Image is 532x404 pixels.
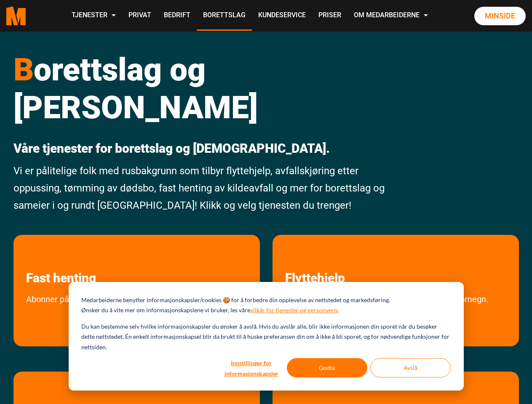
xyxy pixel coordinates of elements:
a: Borettslag [197,1,252,31]
a: les mer om Flyttehjelp [273,235,358,286]
a: Abonner på fast månedlig avhenting av pant og kildeavfall. [13,292,259,342]
p: Våre tjenester for borettslag og [DEMOGRAPHIC_DATA]. [13,141,390,156]
a: Priser [312,1,348,31]
p: Ønsker du å vite mer om informasjonskapslene vi bruker, les våre . [81,305,339,316]
h1: orettslag og [PERSON_NAME] [13,50,390,126]
button: Innstillinger for informasjonskapsler [219,358,284,377]
button: Godta [287,358,367,377]
p: Vi er pålitelige folk med rusbakgrunn som tilbyr flyttehjelp, avfallskjøring etter oppussing, tøm... [13,162,390,214]
a: Tjenester [65,1,122,31]
div: Cookie banner [69,282,464,391]
p: Du kan bestemme selv hvilke informasjonskapsler du ønsker å avslå. Hvis du avslår alle, blir ikke... [81,322,450,353]
span: B [13,51,34,88]
button: Avslå [370,358,451,377]
a: Kundeservice [252,1,312,31]
a: Privat [122,1,158,31]
a: Bedrift [158,1,197,31]
a: Minside [474,7,526,25]
a: les mer om Fast henting [13,235,109,286]
a: Om Medarbeiderne [348,1,434,31]
a: vilkår for tjenester og personvern [250,305,337,316]
p: Medarbeiderne benytter informasjonskapsler/cookies 🍪 for å forbedre din opplevelse av nettstedet ... [81,295,390,306]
